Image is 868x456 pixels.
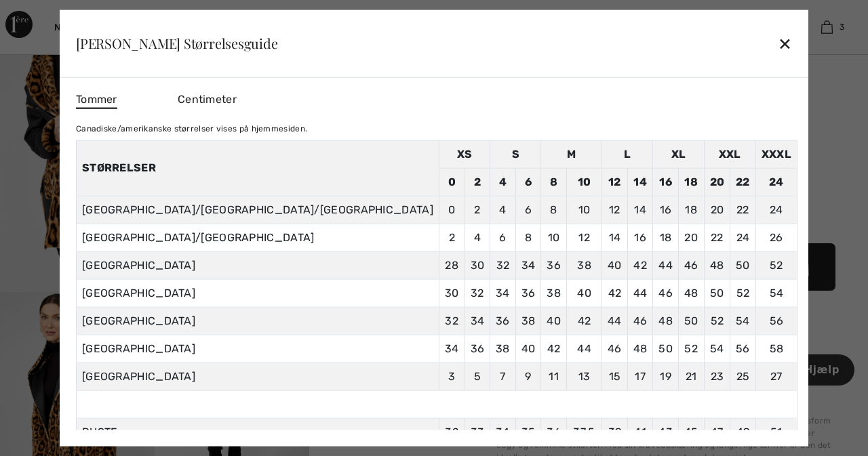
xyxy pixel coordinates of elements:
[719,147,741,160] font: XXL
[736,369,750,382] font: 25
[496,286,510,299] font: 34
[573,425,595,438] font: 37,5
[578,369,591,382] font: 13
[633,258,647,271] font: 42
[633,175,647,188] font: 14
[634,425,646,438] font: 41
[76,34,278,52] font: [PERSON_NAME] Størrelsesguide
[445,258,458,271] font: 28
[577,286,591,299] font: 40
[769,175,784,188] font: 24
[736,258,750,271] font: 50
[82,314,195,327] font: [GEOGRAPHIC_DATA]
[684,258,698,271] font: 46
[457,147,473,160] font: XS
[499,230,506,243] font: 6
[448,369,455,382] font: 3
[445,341,459,354] font: 34
[471,286,484,299] font: 32
[736,314,750,327] font: 54
[445,314,458,327] font: 32
[521,286,536,299] font: 36
[634,230,646,243] font: 16
[710,286,724,299] font: 50
[445,425,458,438] font: 32
[500,369,505,382] font: 7
[82,341,195,354] font: [GEOGRAPHIC_DATA]
[521,314,536,327] font: 38
[710,175,725,188] font: 20
[474,230,481,243] font: 4
[547,425,561,438] font: 36
[770,369,783,382] font: 27
[609,230,621,243] font: 14
[770,230,783,243] font: 26
[684,175,698,188] font: 18
[474,369,481,382] font: 5
[521,425,536,438] font: 35
[608,425,622,438] font: 39
[82,230,315,243] font: [GEOGRAPHIC_DATA]/[GEOGRAPHIC_DATA]
[496,341,510,354] font: 38
[474,175,481,188] font: 2
[547,286,561,299] font: 38
[521,258,536,271] font: 34
[448,203,455,215] font: 0
[634,203,646,215] font: 14
[635,369,646,382] font: 17
[770,286,784,299] font: 54
[659,175,672,188] font: 16
[471,341,485,354] font: 36
[76,123,307,133] font: Canadiske/amerikanske størrelser vises på hjemmesiden.
[658,258,673,271] font: 44
[684,230,698,243] font: 20
[770,425,783,438] font: 51
[178,92,237,105] font: Centimeter
[547,314,561,327] font: 40
[578,230,590,243] font: 12
[76,92,117,105] font: Tommer
[548,230,560,243] font: 10
[82,425,118,438] font: BUSTE
[711,314,724,327] font: 52
[525,369,531,382] font: 9
[633,286,648,299] font: 44
[660,203,672,215] font: 16
[608,258,622,271] font: 40
[658,314,673,327] font: 48
[521,341,536,354] font: 40
[633,341,648,354] font: 48
[736,286,750,299] font: 52
[578,203,591,215] font: 10
[82,258,195,271] font: [GEOGRAPHIC_DATA]
[624,147,631,160] font: L
[525,175,532,188] font: 6
[736,203,749,215] font: 22
[525,203,532,215] font: 6
[710,258,724,271] font: 48
[445,286,459,299] font: 30
[577,258,591,271] font: 38
[608,175,621,188] font: 12
[608,286,622,299] font: 42
[736,230,750,243] font: 24
[660,369,671,382] font: 19
[550,203,557,215] font: 8
[778,35,792,54] font: ✕
[762,147,791,160] font: XXXL
[82,161,156,174] font: Størrelser
[684,314,698,327] font: 50
[609,369,621,382] font: 15
[499,175,507,188] font: 4
[711,425,724,438] font: 47
[710,341,724,354] font: 54
[711,369,724,382] font: 23
[471,314,485,327] font: 34
[82,203,433,215] font: [GEOGRAPHIC_DATA]/[GEOGRAPHIC_DATA]/[GEOGRAPHIC_DATA]
[660,230,672,243] font: 18
[496,258,510,271] font: 32
[82,369,195,382] font: [GEOGRAPHIC_DATA]
[685,203,697,215] font: 18
[82,286,195,299] font: [GEOGRAPHIC_DATA]
[449,230,455,243] font: 2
